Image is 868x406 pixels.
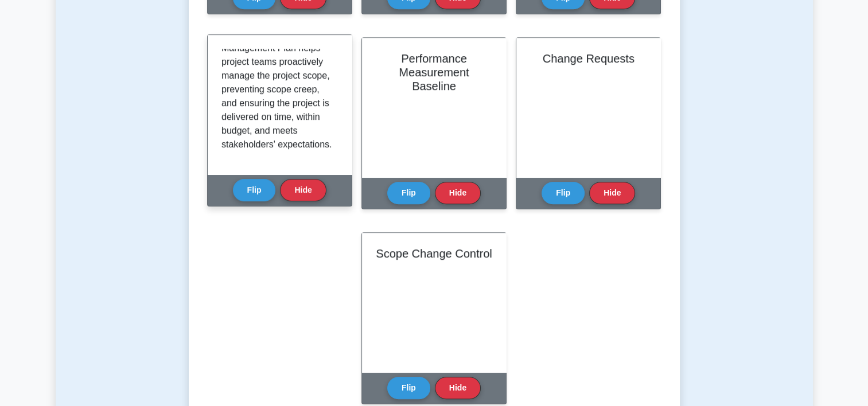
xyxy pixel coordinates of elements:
[376,52,492,93] h2: Performance Measurement Baseline
[387,182,430,204] button: Flip
[387,377,430,399] button: Flip
[589,182,635,204] button: Hide
[542,182,585,204] button: Flip
[233,179,276,201] button: Flip
[280,179,326,201] button: Hide
[530,52,647,65] h2: Change Requests
[435,182,481,204] button: Hide
[435,377,481,399] button: Hide
[376,247,492,260] h2: Scope Change Control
